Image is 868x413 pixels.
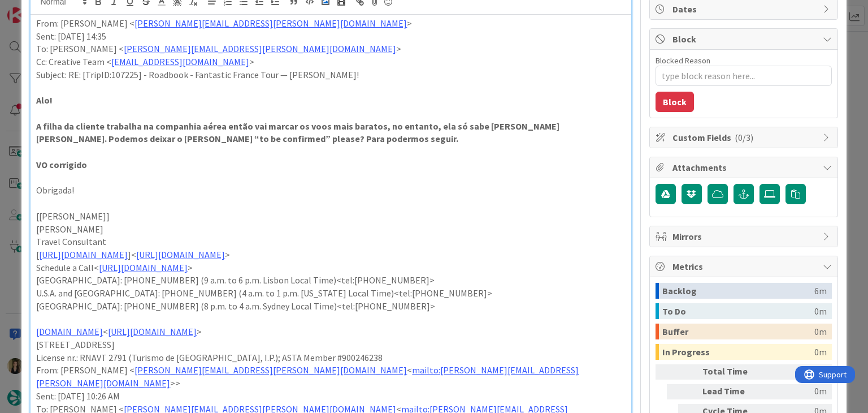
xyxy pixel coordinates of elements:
span: Mirrors [672,230,817,243]
strong: Alo! [36,94,53,106]
a: [URL][DOMAIN_NAME] [108,326,197,337]
p: [GEOGRAPHIC_DATA]: [PHONE_NUMBER] (9 a.m. to 6 p.m. Lisbon Local Time)<tel:[PHONE_NUMBER]> [36,274,625,287]
div: 0m [814,344,827,360]
div: Buffer [662,324,814,339]
span: Dates [672,2,817,16]
p: License nr.: RNAVT 2791 (Turismo de [GEOGRAPHIC_DATA], I.P.); ASTA Member #900246238 [36,351,625,364]
div: Total Time [702,364,765,380]
a: [EMAIL_ADDRESS][DOMAIN_NAME] [111,56,249,67]
div: Backlog [662,283,814,299]
p: Schedule a Call< > [36,261,625,274]
p: [PERSON_NAME] [36,223,625,236]
span: Block [672,32,817,46]
a: [URL][DOMAIN_NAME] [99,262,188,273]
span: Attachments [672,161,817,174]
div: Lead Time [702,384,765,399]
p: < > [36,325,625,338]
span: Metrics [672,260,817,273]
a: [PERSON_NAME][EMAIL_ADDRESS][PERSON_NAME][DOMAIN_NAME] [124,43,396,54]
a: [PERSON_NAME][EMAIL_ADDRESS][PERSON_NAME][DOMAIN_NAME] [134,18,407,29]
a: [URL][DOMAIN_NAME] [136,249,225,260]
p: Subject: RE: [TripID:107225] - Roadbook - Fantastic France Tour — [PERSON_NAME]! [36,68,625,81]
p: U.S.A. and [GEOGRAPHIC_DATA]: [PHONE_NUMBER] (4 a.m. to 1 p.m. [US_STATE] Local Time)<tel:[PHONE_... [36,287,625,300]
div: 0m [769,384,827,399]
a: [PERSON_NAME][EMAIL_ADDRESS][PERSON_NAME][DOMAIN_NAME] [134,364,407,376]
p: [GEOGRAPHIC_DATA]: [PHONE_NUMBER] (8 p.m. to 4 a.m. Sydney Local Time)<tel:[PHONE_NUMBER]> [36,300,625,313]
span: Custom Fields [672,131,817,144]
p: [STREET_ADDRESS] [36,338,625,351]
p: [ ]< > [36,248,625,261]
div: 6m [814,283,827,299]
span: Support [24,2,51,15]
span: ( 0/3 ) [735,132,753,143]
p: From: [PERSON_NAME] < > [36,17,625,30]
p: Travel Consultant [36,235,625,248]
a: [DOMAIN_NAME] [36,326,103,337]
strong: A filha da cliente trabalha na companhia aérea então vai marcar os voos mais baratos, no entanto,... [36,121,561,145]
button: Block [656,92,694,112]
a: [URL][DOMAIN_NAME] [39,249,128,260]
div: In Progress [662,344,814,360]
strong: VO corrigido [36,159,87,170]
p: [[PERSON_NAME]] [36,210,625,223]
p: From: [PERSON_NAME] < < >> [36,364,625,389]
p: To: [PERSON_NAME] < > [36,42,625,55]
div: 0m [814,303,827,319]
div: To Do [662,303,814,319]
p: Sent: [DATE] 10:26 AM [36,390,625,403]
p: Sent: [DATE] 14:35 [36,30,625,43]
p: Cc: Creative Team < > [36,55,625,68]
label: Blocked Reason [656,55,710,66]
p: Obrigada! [36,184,625,197]
div: 0m [814,324,827,339]
div: 6m [769,364,827,380]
